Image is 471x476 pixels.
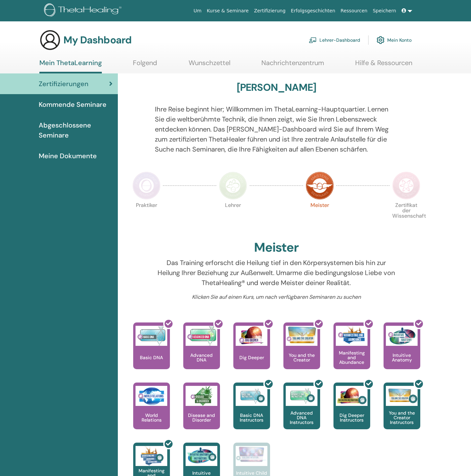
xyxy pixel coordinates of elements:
[186,386,217,406] img: Disease and Disorder
[236,446,267,462] img: Intuitive Child In Me Instructors
[336,386,368,406] img: Dig Deeper Instructors
[133,413,170,422] p: World Relations
[306,172,334,200] img: Master
[133,383,170,443] a: World Relations World Relations
[333,350,370,365] p: Manifesting and Abundance
[133,59,157,72] a: Folgend
[384,322,420,383] a: Intuitive Anatomy Intuitive Anatomy
[384,411,420,425] p: You and the Creator Instructors
[392,203,420,231] p: Zertifikat der Wissenschaft
[333,413,370,422] p: Dig Deeper Instructors
[355,59,412,72] a: Hilfe & Ressourcen
[191,5,204,17] a: Um
[133,172,161,200] img: Practitioner
[39,79,88,89] span: Zertifizierungen
[306,203,334,231] p: Meister
[333,383,370,443] a: Dig Deeper Instructors Dig Deeper Instructors
[309,37,317,43] img: chalkboard-teacher.svg
[186,446,217,466] img: Intuitive Anatomy Instructors
[233,413,270,422] p: Basic DNA Instructors
[133,203,161,231] p: Praktiker
[333,322,370,383] a: Manifesting and Abundance Manifesting and Abundance
[39,120,112,140] span: Abgeschlossene Seminare
[386,386,418,406] img: You and the Creator Instructors
[288,5,338,17] a: Erfolgsgeschichten
[283,383,320,443] a: Advanced DNA Instructors Advanced DNA Instructors
[254,240,299,255] h2: Meister
[63,34,132,46] h3: My Dashboard
[183,322,220,383] a: Advanced DNA Advanced DNA
[251,5,288,17] a: Zertifizierung
[283,322,320,383] a: You and the Creator You and the Creator
[370,5,399,17] a: Speichern
[236,386,267,406] img: Basic DNA Instructors
[219,172,247,200] img: Instructor
[39,29,61,51] img: generic-user-icon.jpg
[286,386,317,406] img: Advanced DNA Instructors
[136,446,167,466] img: Manifesting and Abundance Instructors
[44,3,124,18] img: logo.png
[183,383,220,443] a: Disease and Disorder Disease and Disorder
[286,326,317,344] img: You and the Creator
[392,172,420,200] img: Certificate of Science
[377,33,412,47] a: Mein Konto
[219,203,247,231] p: Lehrer
[261,59,324,72] a: Nachrichtenzentrum
[377,34,385,46] img: cog.svg
[309,33,360,47] a: Lehrer-Dashboard
[283,353,320,362] p: You and the Creator
[136,386,167,406] img: World Relations
[283,411,320,425] p: Advanced DNA Instructors
[233,383,270,443] a: Basic DNA Instructors Basic DNA Instructors
[133,322,170,383] a: Basic DNA Basic DNA
[338,5,370,17] a: Ressourcen
[237,355,267,360] p: Dig Deeper
[39,151,97,161] span: Meine Dokumente
[386,326,418,346] img: Intuitive Anatomy
[237,81,316,93] h3: [PERSON_NAME]
[155,104,398,154] p: Ihre Reise beginnt hier; Willkommen im ThetaLearning-Hauptquartier. Lernen Sie die weltberühmte T...
[155,258,398,288] p: Das Training erforscht die Heilung tief in den Körpersystemen bis hin zur Heilung Ihrer Beziehung...
[336,326,368,346] img: Manifesting and Abundance
[189,59,230,72] a: Wunschzettel
[186,326,217,346] img: Advanced DNA
[236,326,267,346] img: Dig Deeper
[136,326,167,346] img: Basic DNA
[183,353,220,362] p: Advanced DNA
[233,322,270,383] a: Dig Deeper Dig Deeper
[204,5,251,17] a: Kurse & Seminare
[183,413,220,422] p: Disease and Disorder
[384,383,420,443] a: You and the Creator Instructors You and the Creator Instructors
[155,293,398,301] p: Klicken Sie auf einen Kurs, um nach verfügbaren Seminaren zu suchen
[384,353,420,362] p: Intuitive Anatomy
[39,99,106,109] span: Kommende Seminare
[39,59,102,73] a: Mein ThetaLearning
